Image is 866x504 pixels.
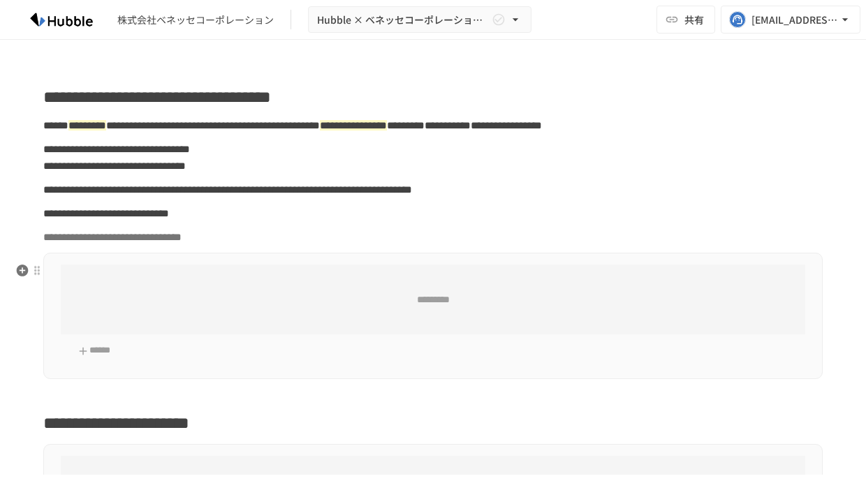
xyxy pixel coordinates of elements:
button: 共有 [656,6,715,34]
div: 株式会社ベネッセコーポレーション [117,13,274,27]
button: [EMAIL_ADDRESS][DOMAIN_NAME] [721,6,860,34]
div: [EMAIL_ADDRESS][DOMAIN_NAME] [751,11,838,29]
button: Hubble × ベネッセコーポレーション オンボーディングプロジェクト [308,6,531,34]
span: Hubble × ベネッセコーポレーション オンボーディングプロジェクト [317,11,489,29]
span: 共有 [684,12,704,27]
img: HzDRNkGCf7KYO4GfwKnzITak6oVsp5RHeZBEM1dQFiQ [17,8,106,31]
